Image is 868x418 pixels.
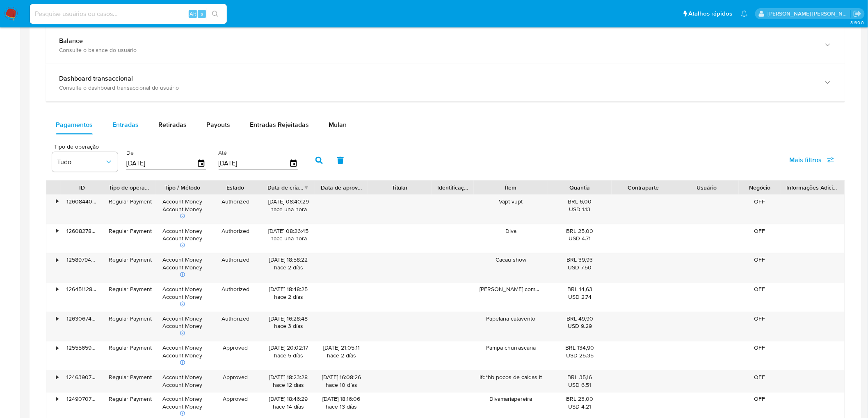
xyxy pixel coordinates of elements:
[741,10,748,17] a: Notificações
[30,9,227,19] input: Pesquise usuários ou casos...
[768,10,851,18] p: marcos.ferreira@mercadopago.com.br
[207,8,224,20] button: search-icon
[850,19,864,26] span: 3.160.0
[201,10,203,18] span: s
[190,10,196,18] span: Alt
[689,9,733,18] span: Atalhos rápidos
[853,9,862,18] a: Sair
